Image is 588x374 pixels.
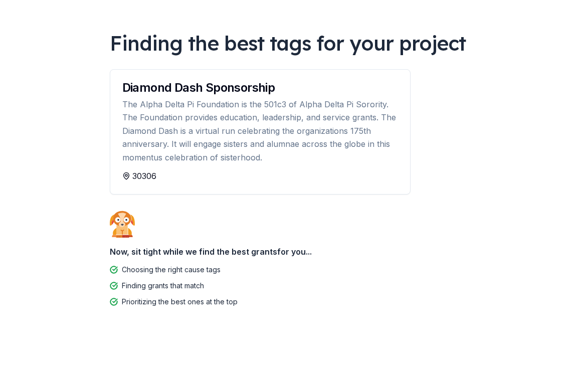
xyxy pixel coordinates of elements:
[122,170,398,182] div: 30306
[110,211,135,238] img: Dog waiting patiently
[122,296,238,308] div: Prioritizing the best ones at the top
[122,98,398,164] div: The Alpha Delta Pi Foundation is the 501c3 of Alpha Delta Pi Sorority. The Foundation provides ed...
[122,82,398,94] div: Diamond Dash Sponsorship
[110,29,479,57] div: Finding the best tags for your project
[122,264,221,276] div: Choosing the right cause tags
[122,280,204,292] div: Finding grants that match
[110,242,479,262] div: Now, sit tight while we find the best grants for you...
